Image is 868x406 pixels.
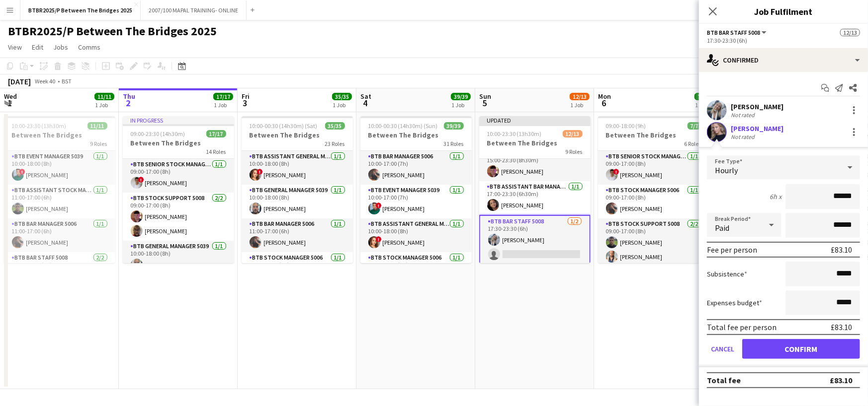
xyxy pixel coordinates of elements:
div: Fee per person [707,245,757,255]
h3: Between The Bridges [242,131,353,139]
span: 11/11 [94,93,114,100]
div: £83.10 [831,322,852,332]
div: BST [62,77,72,85]
div: [PERSON_NAME] [731,124,783,133]
app-card-role: BTB Assistant Bar Manager 50061/117:00-23:30 (6h30m)[PERSON_NAME] [479,181,591,215]
app-job-card: 10:00-00:30 (14h30m) (Sat)35/35Between The Bridges23 RolesBTB Assistant General Manager 50061/110... [242,116,353,263]
button: Confirm [742,339,860,359]
h1: BTBR2025/P Between The Bridges 2025 [8,24,217,39]
app-card-role: BTB Bar Manager 50061/111:00-17:00 (6h)[PERSON_NAME] [242,218,353,252]
span: 10:00-23:30 (13h30m) [487,130,542,137]
div: Total fee per person [707,322,777,332]
span: Comms [78,43,100,52]
span: 11/11 [87,122,107,130]
span: 09:00-18:00 (9h) [606,122,646,130]
span: 09:00-23:30 (14h30m) [131,130,185,137]
app-card-role: BTB General Manager 50391/110:00-18:00 (8h)[PERSON_NAME] [123,241,234,274]
app-job-card: In progress09:00-23:30 (14h30m)17/17Between The Bridges14 RolesBTB Senior Stock Manager 50061/109... [123,116,234,263]
h3: Between The Bridges [4,131,115,139]
div: 09:00-18:00 (9h)7/7Between The Bridges6 RolesBTB Senior Stock Manager 50061/109:00-17:00 (8h)![PE... [598,116,709,263]
span: 9 Roles [566,148,583,155]
span: 12/13 [563,130,583,137]
div: 17:30-23:30 (6h) [707,37,860,44]
span: 12/13 [840,29,860,36]
span: 2 [121,97,135,109]
span: Hourly [715,165,738,175]
span: ! [613,169,619,175]
h3: Job Fulfilment [699,5,868,18]
span: 10:00-00:30 (14h30m) (Sun) [368,122,438,130]
span: 14 Roles [206,148,226,155]
button: BTB Bar Staff 5008 [707,29,768,36]
span: 4 [359,97,371,109]
span: 12/13 [570,93,590,100]
div: [DATE] [8,76,31,86]
div: £83.10 [831,245,852,255]
span: 35/35 [325,122,345,130]
span: 31 Roles [444,140,464,147]
span: 39/39 [451,93,471,100]
div: Confirmed [699,48,868,72]
a: Edit [28,41,47,54]
div: Total fee [707,375,741,385]
app-card-role: BTB Bar Staff 50082/211:30-17:30 (6h) [4,252,115,303]
app-job-card: Updated10:00-23:30 (13h30m)12/13Between The Bridges9 RolesBTB General Manager 50391/115:00-23:30 ... [479,116,591,263]
h3: Between The Bridges [479,138,591,147]
span: Week 40 [33,77,58,85]
h3: Between The Bridges [123,138,234,147]
app-job-card: 10:00-23:30 (13h30m)11/11Between The Bridges9 RolesBTB Event Manager 50391/110:00-18:00 (8h)![PER... [4,116,115,263]
span: ! [376,203,382,208]
span: 39/39 [444,122,464,130]
span: 1 [2,97,17,109]
div: £83.10 [830,375,852,385]
div: [PERSON_NAME] [731,102,783,111]
app-card-role: BTB Stock Manager 50061/109:00-17:00 (8h)[PERSON_NAME] [598,185,709,218]
div: Updated [479,116,591,124]
span: Fri [242,92,250,101]
span: 3 [240,97,250,109]
button: 2007/100 MAPAL TRAINING- ONLINE [141,0,247,20]
span: 9 Roles [90,140,107,147]
span: 7/7 [694,93,708,100]
a: Jobs [49,41,72,54]
app-card-role: BTB Assistant General Manager 50061/110:00-18:00 (8h)![PERSON_NAME] [242,151,353,185]
span: 10:00-00:30 (14h30m) (Sat) [250,122,318,130]
app-card-role: BTB Stock support 50081/115:00-23:30 (8h30m)[PERSON_NAME] [479,147,591,181]
div: 1 Job [95,101,114,109]
span: ! [138,177,144,183]
app-card-role: BTB Stock support 50082/209:00-17:00 (8h)[PERSON_NAME][PERSON_NAME] [598,218,709,267]
span: 5 [478,97,491,109]
app-job-card: 10:00-00:30 (14h30m) (Sun)39/39Between The Bridges31 RolesBTB Bar Manager 50061/110:00-17:00 (7h)... [360,116,472,263]
div: 1 Job [214,101,233,109]
h3: Between The Bridges [598,131,709,139]
app-card-role: BTB Senior Stock Manager 50061/109:00-17:00 (8h)![PERSON_NAME] [598,151,709,185]
span: 35/35 [332,93,352,100]
span: ! [257,169,263,175]
span: 23 Roles [325,140,345,147]
span: 6 [597,97,611,109]
app-card-role: BTB Stock Manager 50061/110:00-18:00 (8h) [360,252,472,286]
span: Jobs [53,43,68,52]
app-card-role: BTB Bar Manager 50061/110:00-17:00 (7h)[PERSON_NAME] [360,151,472,185]
span: Wed [4,92,17,101]
div: Not rated [731,111,757,119]
span: ! [19,169,25,175]
a: Comms [74,41,104,54]
button: BTBR2025/P Between The Bridges 2025 [20,0,141,20]
div: 1 Job [695,101,708,109]
app-card-role: BTB General Manager 50391/110:00-18:00 (8h)[PERSON_NAME] [242,185,353,218]
app-card-role: BTB Stock support 50082/209:00-17:00 (8h)[PERSON_NAME][PERSON_NAME] [123,193,234,241]
span: 6 Roles [685,140,701,147]
span: Sun [479,92,491,101]
div: In progress [123,116,234,124]
span: BTB Bar Staff 5008 [707,29,760,36]
a: View [4,41,26,54]
span: Mon [598,92,611,101]
span: Thu [123,92,135,101]
app-card-role: BTB Bar Staff 50081/217:30-23:30 (6h)[PERSON_NAME] [479,215,591,265]
span: 17/17 [206,130,226,137]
